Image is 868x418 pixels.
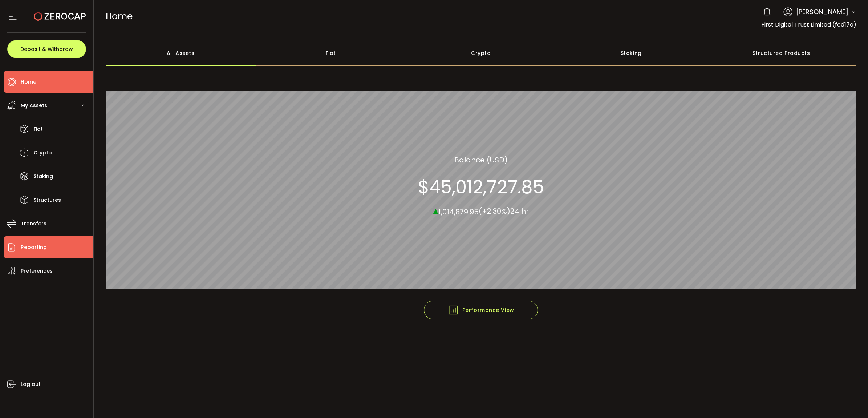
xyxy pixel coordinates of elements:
span: My Assets [21,100,47,111]
span: Reporting [21,242,47,253]
section: $45,012,727.85 [418,176,544,198]
div: Crypto [406,40,556,66]
span: Fiat [33,124,43,134]
span: Crypto [33,148,52,158]
button: Deposit & Withdraw [7,40,86,58]
iframe: Chat Widget [832,383,868,418]
span: Home [21,77,36,87]
span: Preferences [21,266,53,276]
span: 24 hr [510,206,529,216]
button: Performance View [424,301,538,319]
div: All Assets [106,40,256,66]
section: Balance (USD) [454,154,508,165]
div: Fiat [256,40,406,66]
span: Home [106,10,133,23]
span: [PERSON_NAME] [796,7,848,17]
span: Log out [21,379,41,390]
span: Structures [33,195,61,205]
span: Performance View [448,305,514,315]
span: 1,014,879.95 [438,206,479,217]
span: Staking [33,171,53,182]
span: Transfers [21,218,46,229]
div: Staking [556,40,706,66]
span: Deposit & Withdraw [20,47,73,52]
div: Structured Products [706,40,857,66]
span: First Digital Trust Limited (fcd17e) [761,20,856,29]
span: ▴ [433,202,438,218]
span: (+2.30%) [479,206,510,216]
